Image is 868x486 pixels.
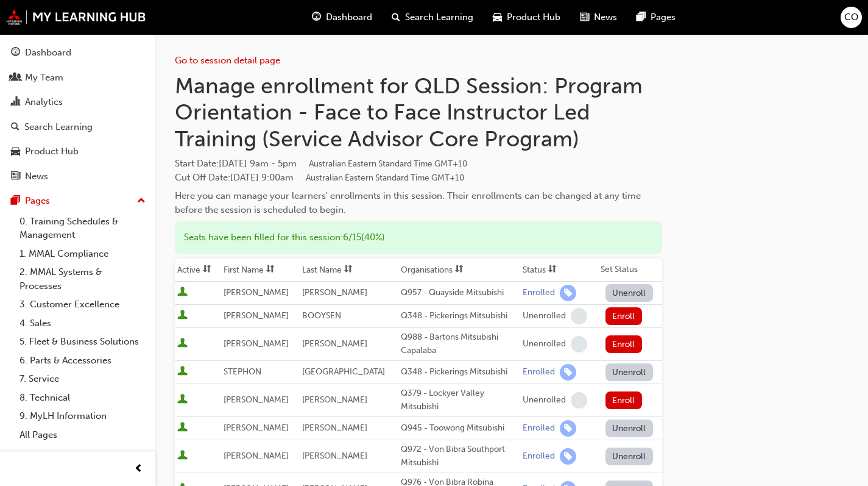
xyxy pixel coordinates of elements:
[844,10,858,24] span: CO
[5,190,150,212] button: Pages
[15,407,150,426] a: 9. MyLH Information
[637,10,646,25] span: pages-icon
[651,10,676,24] span: Pages
[5,39,150,190] button: DashboardMy TeamAnalyticsSearch LearningProduct HubNews
[309,159,467,169] span: Australian Eastern Standard Time GMT+10
[605,448,653,465] button: Unenroll
[25,46,71,60] div: Dashboard
[224,423,289,433] span: [PERSON_NAME]
[15,295,150,314] a: 3. Customer Excellence
[15,245,150,263] a: 1. MMAL Compliance
[25,170,48,184] div: News
[571,392,587,409] span: learningRecordVerb_NONE-icon
[5,165,150,188] a: News
[15,388,150,407] a: 8. Technical
[175,221,662,254] div: Seats have been filled for this session : 6 / 15 ( 40% )
[605,391,642,409] button: Enroll
[15,426,150,445] a: All Pages
[344,265,353,275] span: sorting-icon
[15,263,150,295] a: 2. MMAL Systems & Processes
[401,309,518,323] div: Q348 - Pickerings Mitsubishi
[177,338,188,350] span: User is active
[175,157,662,171] span: Start Date :
[25,71,63,85] div: My Team
[306,173,464,183] span: Australian Eastern Standard Time GMT+10
[605,307,642,325] button: Enroll
[548,265,557,275] span: sorting-icon
[302,395,367,405] span: [PERSON_NAME]
[11,146,20,157] span: car-icon
[177,394,188,406] span: User is active
[580,10,589,25] span: news-icon
[523,423,555,434] div: Enrolled
[405,10,473,24] span: Search Learning
[560,420,576,437] span: learningRecordVerb_ENROLL-icon
[25,95,63,109] div: Analytics
[523,310,566,322] div: Unenrolled
[224,395,289,405] span: [PERSON_NAME]
[224,451,289,461] span: [PERSON_NAME]
[177,450,188,462] span: User is active
[401,286,518,300] div: Q957 - Quayside Mitsubishi
[312,10,321,25] span: guage-icon
[382,5,483,30] a: search-iconSearch Learning
[594,10,617,24] span: News
[175,73,662,152] h1: Manage enrollment for QLD Session: Program Orientation - Face to Face Instructor Led Training (Se...
[507,10,560,24] span: Product Hub
[24,120,93,134] div: Search Learning
[560,285,576,301] span: learningRecordVerb_ENROLL-icon
[605,335,642,353] button: Enroll
[598,259,662,282] th: Set Status
[177,310,188,322] span: User is active
[266,265,275,275] span: sorting-icon
[560,448,576,465] span: learningRecordVerb_ENROLL-icon
[15,332,150,351] a: 5. Fleet & Business Solutions
[6,9,146,25] img: mmal
[219,158,467,169] span: [DATE] 9am - 5pm
[5,140,150,163] a: Product Hub
[493,10,502,25] span: car-icon
[177,366,188,378] span: User is active
[571,336,587,352] span: learningRecordVerb_NONE-icon
[11,48,20,59] span: guage-icon
[11,73,20,84] span: people-icon
[398,259,520,282] th: Toggle SortBy
[175,259,221,282] th: Toggle SortBy
[392,10,400,25] span: search-icon
[571,308,587,324] span: learningRecordVerb_NONE-icon
[5,91,150,113] a: Analytics
[15,212,150,245] a: 0. Training Schedules & Management
[302,5,382,30] a: guage-iconDashboard
[137,193,146,209] span: up-icon
[221,259,300,282] th: Toggle SortBy
[25,194,50,208] div: Pages
[134,462,143,477] span: prev-icon
[5,66,150,89] a: My Team
[177,422,188,434] span: User is active
[11,97,20,108] span: chart-icon
[401,421,518,435] div: Q945 - Toowong Mitsubishi
[5,41,150,64] a: Dashboard
[455,265,464,275] span: sorting-icon
[11,122,19,133] span: search-icon
[302,451,367,461] span: [PERSON_NAME]
[483,5,570,30] a: car-iconProduct Hub
[15,370,150,388] a: 7. Service
[302,366,385,377] span: [GEOGRAPHIC_DATA]
[401,387,518,414] div: Q379 - Lockyer Valley Mitsubishi
[15,351,150,370] a: 6. Parts & Accessories
[302,310,341,321] span: BOOYSEN
[224,287,289,298] span: [PERSON_NAME]
[560,364,576,381] span: learningRecordVerb_ENROLL-icon
[25,145,79,159] div: Product Hub
[177,287,188,299] span: User is active
[175,55,280,66] a: Go to session detail page
[570,5,627,30] a: news-iconNews
[302,287,367,298] span: [PERSON_NAME]
[11,171,20,182] span: news-icon
[302,338,367,349] span: [PERSON_NAME]
[401,331,518,358] div: Q988 - Bartons Mitsubishi Capalaba
[523,366,555,378] div: Enrolled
